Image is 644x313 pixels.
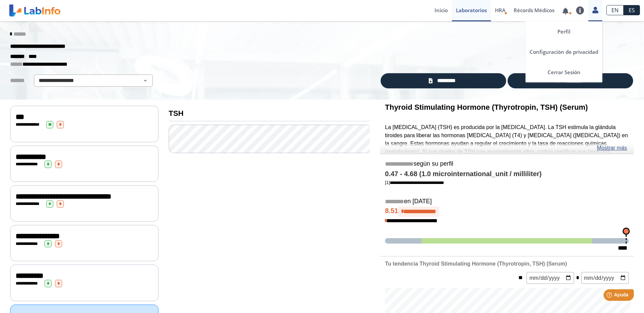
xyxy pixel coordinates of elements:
[584,287,637,306] iframe: Help widget launcher
[385,207,629,217] h4: 8.51
[385,123,629,172] p: La [MEDICAL_DATA] (TSH) es producida por la [MEDICAL_DATA]. La TSH estimula la glándula tiroides ...
[495,7,505,14] span: HRA
[581,272,629,284] input: mm/dd/yyyy
[169,109,184,118] b: TSH
[385,180,444,185] a: [1]
[527,272,574,284] input: mm/dd/yyyy
[606,5,624,15] a: EN
[385,170,629,178] h4: 0.47 - 4.68 (1.0 microinternational_unit / milliliter)
[624,5,640,15] a: ES
[597,144,627,152] a: Mostrar más
[526,21,602,42] a: Perfil
[385,103,588,111] b: Thyroid Stimulating Hormone (Thyrotropin, TSH) (Serum)
[385,160,629,168] h5: según su perfil
[385,198,629,206] h5: en [DATE]
[385,261,567,267] b: Tu tendencia Thyroid Stimulating Hormone (Thyrotropin, TSH) (Serum)
[526,42,602,62] a: Configuración de privacidad
[526,62,602,82] a: Cerrar Sesión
